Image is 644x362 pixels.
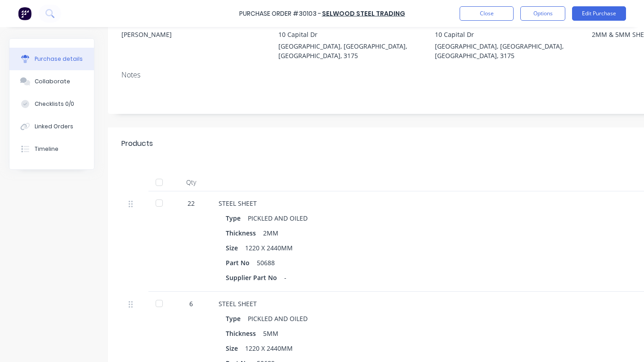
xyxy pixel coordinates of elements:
[278,41,429,60] div: [GEOGRAPHIC_DATA], [GEOGRAPHIC_DATA], [GEOGRAPHIC_DATA], 3175
[9,70,94,93] button: Collaborate
[121,138,153,149] div: Products
[248,212,308,225] div: PICKLED AND OILED
[9,138,94,160] button: Timeline
[245,241,293,254] div: 1220 X 2440MM
[257,256,275,269] div: 50688
[9,93,94,115] button: Checklists 0/0
[278,30,429,39] div: 10 Capital Dr
[18,7,31,20] img: Factory
[226,327,263,340] div: Thickness
[284,271,286,284] div: -
[226,256,257,269] div: Part No
[263,327,278,340] div: 5MM
[460,6,514,21] button: Close
[9,48,94,70] button: Purchase details
[178,199,204,208] div: 22
[35,122,73,131] div: Linked Orders
[226,212,248,225] div: Type
[520,6,565,21] button: Options
[226,271,284,284] div: Supplier Part No
[263,226,278,240] div: 2MM
[178,299,204,308] div: 6
[248,312,308,325] div: PICKLED AND OILED
[35,145,58,153] div: Timeline
[572,6,626,21] button: Edit Purchase
[245,342,293,355] div: 1220 X 2440MM
[226,226,263,240] div: Thickness
[35,55,83,63] div: Purchase details
[171,173,211,191] div: Qty
[121,30,172,39] div: [PERSON_NAME]
[35,77,70,86] div: Collaborate
[226,342,245,355] div: Size
[35,100,74,108] div: Checklists 0/0
[9,115,94,138] button: Linked Orders
[226,312,248,325] div: Type
[435,41,585,60] div: [GEOGRAPHIC_DATA], [GEOGRAPHIC_DATA], [GEOGRAPHIC_DATA], 3175
[239,9,321,18] div: Purchase Order #30103 -
[322,9,405,18] a: SELWOOD STEEL TRADING
[435,30,585,39] div: 10 Capital Dr
[226,241,245,254] div: Size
